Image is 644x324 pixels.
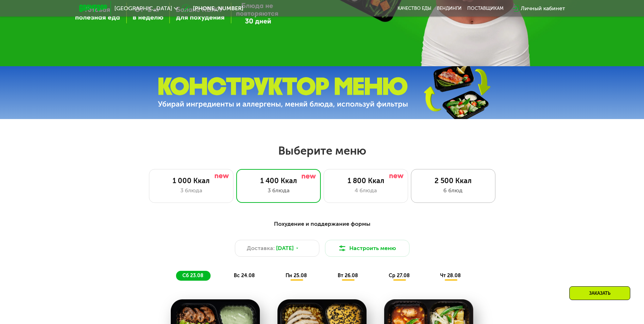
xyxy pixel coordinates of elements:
[440,273,461,279] span: чт 28.08
[467,6,504,11] div: поставщикам
[325,240,409,257] button: Настроить меню
[521,4,565,13] div: Личный кабинет
[286,273,307,279] span: пн 25.08
[331,186,401,195] div: 4 блюда
[114,220,531,229] div: Похудение и поддержание формы
[398,6,431,11] a: Качество еды
[244,176,313,185] div: 1 400 Ккал
[156,186,226,195] div: 3 блюда
[418,176,488,185] div: 2 500 Ккал
[437,6,462,11] a: Вендинги
[276,244,294,253] span: [DATE]
[331,176,401,185] div: 1 800 Ккал
[389,273,410,279] span: ср 27.08
[247,244,275,253] span: Доставка:
[569,286,630,300] div: Заказать
[338,273,358,279] span: вт 26.08
[23,144,621,158] h2: Выберите меню
[244,186,313,195] div: 3 блюда
[182,4,243,13] a: [PHONE_NUMBER]
[418,186,488,195] div: 6 блюд
[182,273,204,279] span: сб 23.08
[234,273,255,279] span: вс 24.08
[156,176,226,185] div: 1 000 Ккал
[114,6,172,11] span: [GEOGRAPHIC_DATA]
